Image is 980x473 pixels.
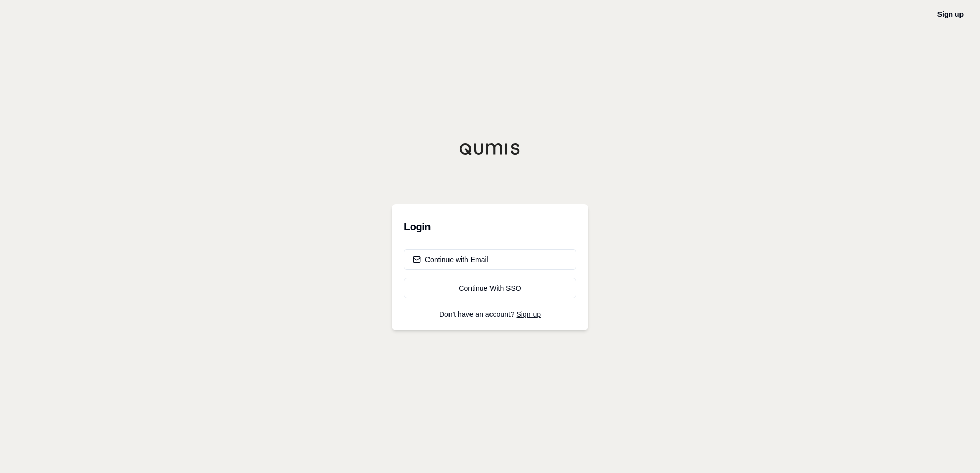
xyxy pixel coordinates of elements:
[404,311,576,318] p: Don't have an account?
[937,10,964,18] a: Sign up
[517,310,541,318] a: Sign up
[413,254,488,265] div: Continue with Email
[404,249,576,270] button: Continue with Email
[413,283,567,293] div: Continue With SSO
[459,143,521,155] img: Qumis
[404,217,576,237] h3: Login
[404,278,576,298] a: Continue With SSO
